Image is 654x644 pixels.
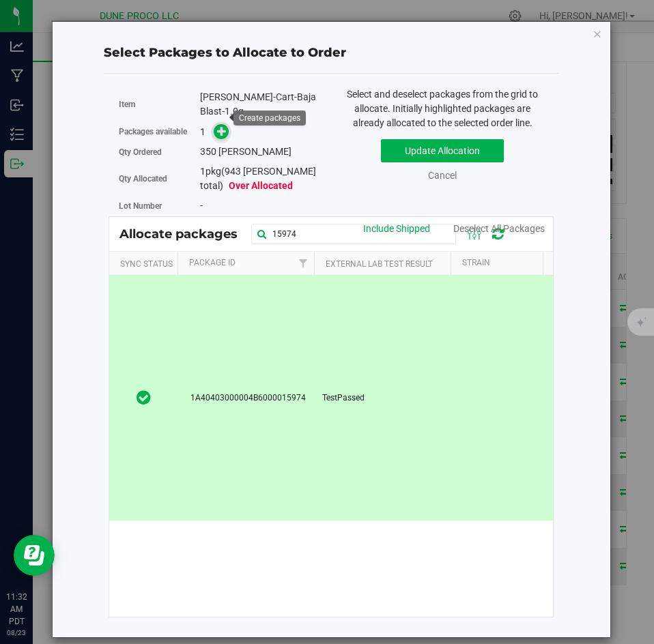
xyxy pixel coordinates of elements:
span: Select and deselect packages from the grid to allocate. Initially highlighted packages are alread... [347,89,538,128]
span: 350 [200,146,216,157]
div: Create packages [239,113,300,123]
a: Cancel [428,170,457,181]
div: [PERSON_NAME]-Cart-Baja Blast-1.0g [200,90,322,119]
iframe: Resource center [14,535,55,576]
span: Allocate packages [119,226,251,241]
span: TestPassed [322,392,365,405]
a: Filter [292,252,314,275]
a: External Lab Test Result [326,259,433,269]
a: Sync Status [120,259,173,269]
span: pkg [200,166,316,191]
span: - [200,200,203,211]
div: Select Packages to Allocate to Order [104,44,559,62]
a: Strain [462,258,490,267]
span: Over Allocated [229,180,293,191]
span: 1 [200,166,205,177]
span: In Sync [137,388,151,407]
button: Update Allocation [381,139,504,162]
div: Include Shipped [363,222,430,236]
input: Search by Strain, Package ID or Lot Number [251,224,456,244]
span: 1A40403000004B6000015974 [186,392,306,405]
label: Packages available [119,126,199,138]
label: Item [119,98,199,111]
span: [PERSON_NAME] [218,146,292,157]
span: 1 [200,126,205,137]
label: Lot Number [119,200,199,212]
label: Qty Ordered [119,146,199,158]
a: Package Id [189,258,236,267]
span: (943 [PERSON_NAME] total) [200,166,316,191]
a: Deselect All Packages [453,223,545,234]
label: Qty Allocated [119,173,199,185]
